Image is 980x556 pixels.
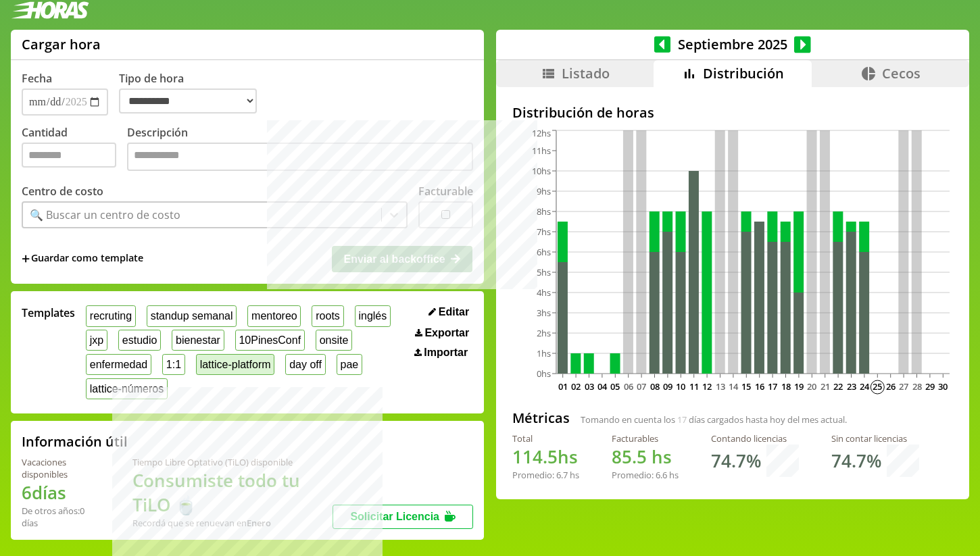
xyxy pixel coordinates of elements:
[597,380,608,393] text: 04
[247,305,301,326] button: mentoreo
[418,184,473,199] label: Facturable
[22,505,100,529] div: De otros años: 0 días
[537,327,551,339] tspan: 2hs
[820,380,829,393] text: 21
[571,380,581,393] text: 02
[439,306,469,318] span: Editar
[22,251,143,266] span: +Guardar como template
[119,89,257,113] select: Tipo de hora
[132,517,333,529] div: Recordá que se renuevan en
[350,511,439,522] span: Solicitar Licencia
[512,103,953,122] h2: Distribución de horas
[86,378,168,399] button: lattice-números
[162,354,185,375] button: 1:1
[663,380,672,393] text: 09
[22,456,100,480] div: Vacaciones disponibles
[333,505,473,529] button: Solicitar Licencia
[689,380,698,393] text: 11
[132,456,333,468] div: Tiempo Libre Optativo (TiLO) disponible
[22,480,100,505] h1: 6 días
[512,469,579,481] div: Promedio: hs
[556,469,568,481] span: 6.7
[86,305,136,326] button: recruting
[670,35,794,53] span: Septiembre 2025
[562,64,610,82] span: Listado
[794,380,804,393] text: 19
[899,380,908,393] text: 27
[22,305,75,320] span: Templates
[127,143,473,171] textarea: Descripción
[833,380,843,393] text: 22
[86,330,107,351] button: jxp
[247,517,271,529] b: Enero
[11,1,89,19] img: logotipo
[711,432,799,445] div: Contando licencias
[285,354,325,375] button: day off
[537,286,551,299] tspan: 4hs
[831,432,919,445] div: Sin contar licencias
[729,380,739,393] text: 14
[537,246,551,258] tspan: 6hs
[118,330,161,351] button: estudio
[711,449,761,473] h1: 74.7 %
[30,207,180,222] div: 🔍 Buscar un centro de costo
[715,380,725,393] text: 13
[512,445,558,469] span: 114.5
[537,307,551,319] tspan: 3hs
[912,380,921,393] text: 28
[22,71,52,86] label: Fecha
[781,380,790,393] text: 18
[512,409,570,427] h2: Métricas
[703,64,784,82] span: Distribución
[22,35,101,53] h1: Cargar hora
[172,330,224,351] button: bienestar
[623,380,633,393] text: 06
[512,445,579,469] h1: hs
[196,354,275,375] button: lattice-platform
[512,432,579,445] div: Total
[925,380,935,393] text: 29
[537,266,551,278] tspan: 5hs
[612,432,679,445] div: Facturables
[584,380,593,393] text: 03
[537,205,551,218] tspan: 8hs
[882,64,921,82] span: Cecos
[677,413,687,426] span: 17
[612,469,679,481] div: Promedio: hs
[316,330,352,351] button: onsite
[22,143,116,168] input: Cantidad
[235,330,305,351] button: 10PinesConf
[537,226,551,238] tspan: 7hs
[22,432,128,451] h2: Información útil
[612,445,679,469] h1: hs
[702,380,712,393] text: 12
[22,251,30,266] span: +
[741,380,751,393] text: 15
[424,347,468,359] span: Importar
[676,380,685,393] text: 10
[831,449,881,473] h1: 74.7 %
[147,305,237,326] button: standup semanal
[610,380,620,393] text: 05
[873,380,882,393] text: 25
[424,327,469,339] span: Exportar
[22,125,127,174] label: Cantidad
[424,305,473,319] button: Editar
[537,368,551,380] tspan: 0hs
[807,380,816,393] text: 20
[846,380,856,393] text: 23
[312,305,343,326] button: roots
[860,380,870,393] text: 24
[132,468,333,517] h1: Consumiste todo tu TiLO 🍵
[532,145,551,157] tspan: 11hs
[537,185,551,197] tspan: 9hs
[119,71,268,116] label: Tipo de hora
[656,469,667,481] span: 6.6
[127,125,473,174] label: Descripción
[86,354,151,375] button: enfermedad
[337,354,362,375] button: pae
[558,380,567,393] text: 01
[411,326,473,340] button: Exportar
[532,127,551,139] tspan: 12hs
[537,347,551,359] tspan: 1hs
